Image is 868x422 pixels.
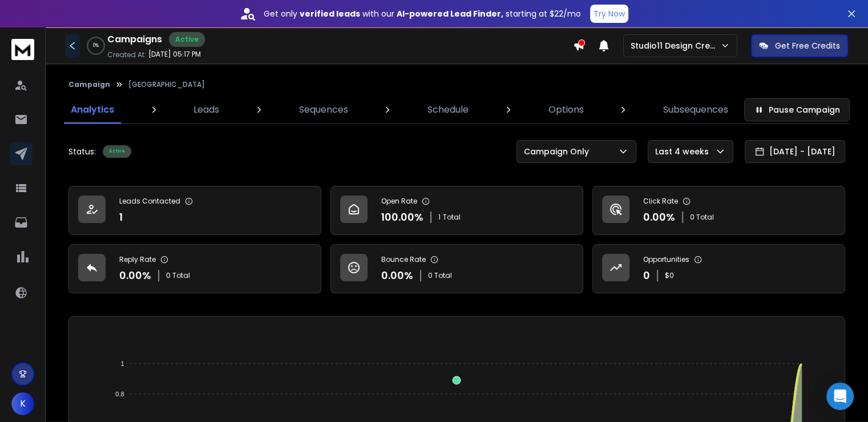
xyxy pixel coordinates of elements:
[548,103,584,117] p: Options
[592,186,845,235] a: Click Rate0.00%0 Total
[11,392,34,415] button: K
[744,98,850,121] button: Pause Campaign
[330,186,583,235] a: Open Rate100.00%1Total
[128,80,205,89] p: [GEOGRAPHIC_DATA]
[68,186,321,235] a: Leads Contacted1
[292,96,355,124] a: Sequences
[381,209,423,225] p: 100.00 %
[590,5,628,23] button: Try Now
[663,103,728,117] p: Subsequences
[631,40,720,51] p: Studio11 Design Creative
[690,213,714,222] p: 0 Total
[542,96,591,124] a: Options
[264,8,581,19] p: Get only with our starting at $22/mo
[300,8,360,19] strong: verified leads
[421,96,475,124] a: Schedule
[381,255,426,264] p: Bounce Rate
[93,42,99,49] p: 0 %
[594,8,625,19] p: Try Now
[193,103,219,117] p: Leads
[187,96,226,124] a: Leads
[643,255,689,264] p: Opportunities
[643,268,650,284] p: 0
[656,96,735,124] a: Subsequences
[103,145,131,158] div: Active
[119,268,151,284] p: 0.00 %
[826,383,854,410] div: Open Intercom Messenger
[119,197,180,206] p: Leads Contacted
[119,255,156,264] p: Reply Rate
[107,33,162,46] h1: Campaigns
[11,39,34,60] img: logo
[751,34,848,57] button: Get Free Credits
[524,146,594,157] p: Campaign Only
[397,8,503,19] strong: AI-powered Lead Finder,
[68,80,110,89] button: Campaign
[381,268,413,284] p: 0.00 %
[68,244,321,293] a: Reply Rate0.00%0 Total
[71,103,114,117] p: Analytics
[438,213,441,222] span: 1
[107,50,146,59] p: Created At:
[169,32,205,47] div: Active
[166,271,190,280] p: 0 Total
[745,140,845,163] button: [DATE] - [DATE]
[643,209,675,225] p: 0.00 %
[655,146,713,157] p: Last 4 weeks
[643,197,678,206] p: Click Rate
[116,391,124,397] tspan: 0.8
[592,244,845,293] a: Opportunities0$0
[427,103,469,117] p: Schedule
[330,244,583,293] a: Bounce Rate0.00%0 Total
[299,103,348,117] p: Sequences
[68,146,96,157] p: Status:
[121,360,124,367] tspan: 1
[775,40,840,51] p: Get Free Credits
[443,213,461,222] span: Total
[64,96,121,124] a: Analytics
[119,209,123,225] p: 1
[428,271,452,280] p: 0 Total
[148,50,201,59] p: [DATE] 05:17 PM
[665,271,674,280] p: $ 0
[381,197,417,206] p: Open Rate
